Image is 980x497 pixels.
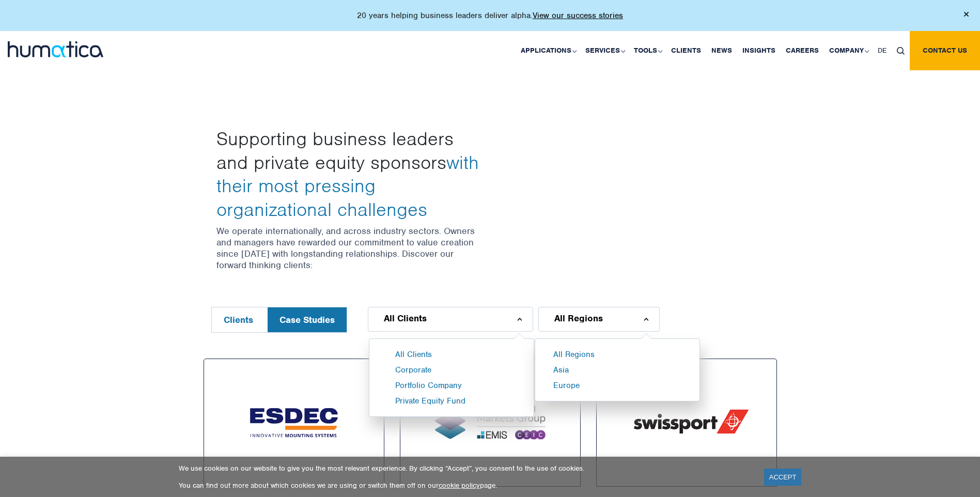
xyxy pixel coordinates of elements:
li: Portfolio Company [395,380,534,396]
button: Case Studies [268,307,347,332]
a: DE [873,31,892,70]
span: with their most pressing organizational challenges [216,150,479,221]
p: We use cookies on our website to give you the most relevant experience. By clicking “Accept”, you... [179,464,751,473]
img: ISI Markets [419,378,561,467]
a: Company [824,31,873,70]
a: ACCEPT [764,469,802,486]
span: All Clients [384,314,427,322]
a: Applications [516,31,580,70]
a: Clients [666,31,706,70]
li: Asia [553,365,707,380]
a: View our success stories [533,10,623,21]
li: Europe [553,380,707,396]
button: Clients [212,307,265,332]
p: We operate internationally, and across industry sectors. Owners and managers have rewarded our co... [216,225,483,271]
span: DE [878,46,886,55]
a: News [706,31,737,70]
img: Esdec [223,378,365,467]
h3: Supporting business leaders and private equity sponsors [216,127,483,221]
img: search_icon [897,47,905,55]
p: You can find out more about which cookies we are using or switch them off on our page. [179,481,751,490]
a: Services [580,31,629,70]
li: Corporate [395,365,534,380]
img: Swissport [616,378,757,467]
a: Insights [737,31,781,70]
img: logo [8,41,103,57]
a: Contact us [910,31,980,70]
img: d_arroww [644,318,648,321]
a: Tools [629,31,666,70]
a: cookie policy [439,481,480,490]
li: All Clients [395,349,534,365]
li: Private Equity Fund [395,396,534,411]
span: All Regions [554,314,603,322]
a: Careers [781,31,824,70]
li: All Regions [553,349,707,365]
img: d_arroww [517,318,522,321]
p: 20 years helping business leaders deliver alpha. [357,10,623,21]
